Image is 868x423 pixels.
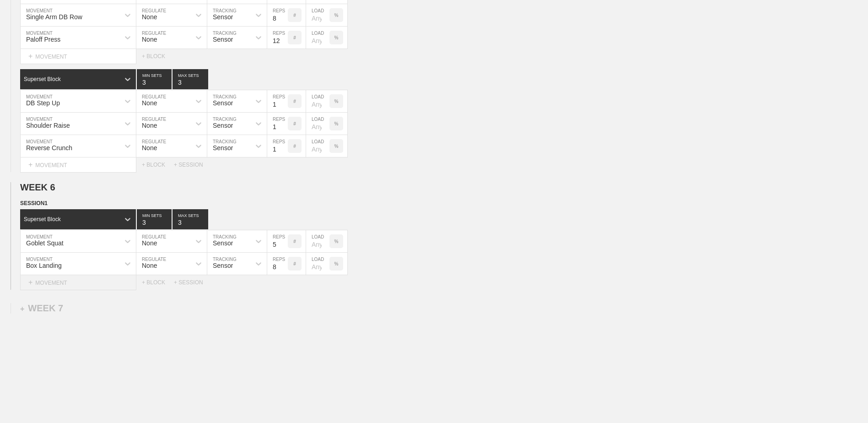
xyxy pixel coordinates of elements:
div: None [142,262,157,269]
div: Superset Block [24,76,61,82]
div: Superset Block [24,216,61,222]
div: Reverse Crunch [26,144,72,152]
div: + BLOCK [142,162,174,168]
div: Goblet Squat [26,239,64,247]
div: None [142,122,157,129]
div: MOVEMENT [20,49,136,64]
iframe: Chat Widget [822,379,868,423]
div: Sensor [213,122,233,129]
p: # [293,35,296,40]
div: + BLOCK [142,279,174,286]
div: MOVEMENT [20,275,136,290]
div: Sensor [213,262,233,269]
span: + [28,161,32,168]
span: WEEK 6 [20,182,55,192]
input: Any [306,113,329,135]
div: MOVEMENT [20,157,136,173]
input: Any [306,90,329,112]
p: % [334,239,339,244]
div: Sensor [213,13,233,21]
input: Any [306,27,329,49]
p: # [293,261,296,266]
div: Sensor [213,36,233,43]
input: None [173,69,208,89]
div: Sensor [213,239,233,247]
p: # [293,239,296,244]
div: None [142,99,157,107]
p: # [293,121,296,126]
div: DB Step Up [26,99,60,107]
p: # [293,13,296,18]
input: Any [306,4,329,26]
span: + [20,305,24,313]
p: % [334,121,339,126]
input: Any [306,135,329,157]
input: Any [306,253,329,275]
p: % [334,261,339,266]
p: % [334,144,339,149]
input: Any [306,230,329,252]
div: Paloff Press [26,36,60,43]
p: % [334,99,339,104]
div: + BLOCK [142,53,174,60]
div: Single Arm DB Row [26,13,82,21]
div: + SESSION [174,279,210,286]
div: Sensor [213,99,233,107]
div: None [142,13,157,21]
div: Box Landing [26,262,62,269]
input: None [173,209,208,229]
p: % [334,13,339,18]
div: WEEK 7 [20,303,63,314]
span: + [28,52,32,60]
div: + SESSION [174,162,210,168]
div: None [142,144,157,152]
div: Sensor [213,144,233,152]
p: # [293,144,296,149]
p: # [293,99,296,104]
div: Shoulder Raise [26,122,70,129]
p: % [334,35,339,40]
div: None [142,36,157,43]
span: + [28,278,32,286]
div: None [142,239,157,247]
span: SESSION 1 [20,200,48,206]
